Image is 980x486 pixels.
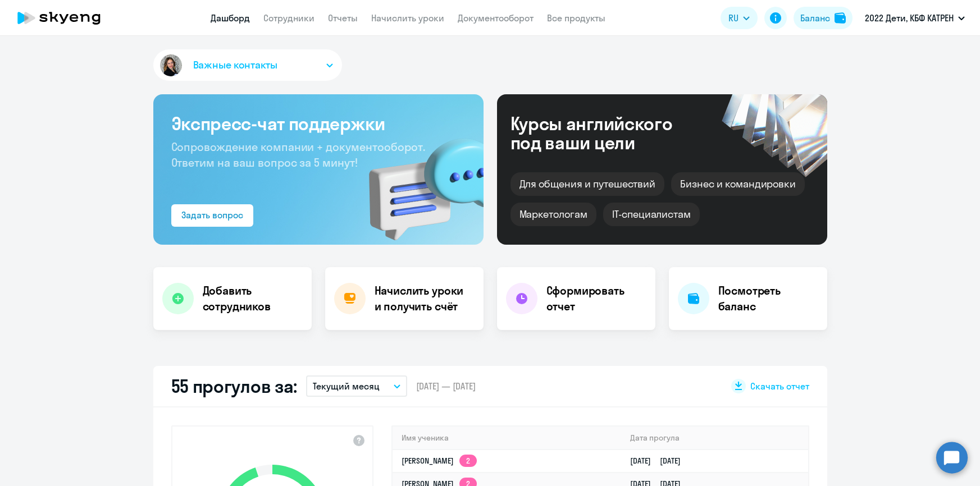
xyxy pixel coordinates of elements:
[603,203,700,226] div: IT-специалистам
[718,283,818,314] h4: Посмотреть баланс
[203,283,303,314] h4: Добавить сотрудников
[728,11,739,25] span: RU
[171,204,253,227] button: Задать вопрос
[375,283,472,314] h4: Начислить уроки и получить счёт
[193,58,277,72] span: Важные контакты
[416,380,476,392] span: [DATE] — [DATE]
[371,12,444,24] a: Начислить уроки
[546,283,646,314] h4: Сформировать отчет
[794,7,853,29] button: Балансbalance
[547,12,605,24] a: Все продукты
[171,140,425,169] span: Сопровождение компании + документооборот. Ответим на ваш вопрос за 5 минут!
[353,118,484,245] img: bg-img
[721,7,758,29] button: RU
[171,112,466,135] h3: Экспресс-чат поддержки
[835,12,846,24] img: balance
[458,12,534,24] a: Документооборот
[865,11,954,25] p: 2022 Дети, КБФ КАТРЕН
[750,380,809,392] span: Скачать отчет
[459,455,477,467] app-skyeng-badge: 2
[671,172,805,196] div: Бизнес и командировки
[800,11,830,25] div: Баланс
[328,12,358,24] a: Отчеты
[510,114,703,152] div: Курсы английского под ваши цели
[630,456,690,466] a: [DATE][DATE]
[510,172,665,196] div: Для общения и путешествий
[171,375,298,397] h2: 55 прогулов за:
[313,379,380,393] p: Текущий месяц
[211,12,250,24] a: Дашборд
[859,4,970,31] button: 2022 Дети, КБФ КАТРЕН
[263,12,314,24] a: Сотрудники
[181,208,243,222] div: Задать вопрос
[621,427,808,450] th: Дата прогула
[402,456,477,466] a: [PERSON_NAME]2
[510,203,596,226] div: Маркетологам
[393,427,622,450] th: Имя ученика
[306,375,407,397] button: Текущий месяц
[158,52,184,79] img: avatar
[153,49,342,81] button: Важные контакты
